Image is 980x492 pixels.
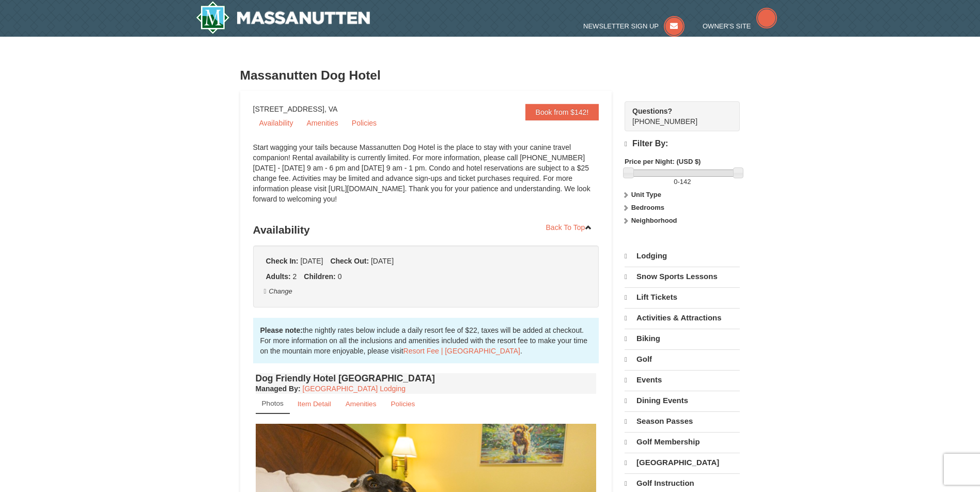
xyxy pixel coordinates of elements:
strong: Questions? [632,107,672,115]
a: Season Passes [625,411,740,431]
strong: : [256,385,301,393]
span: [DATE] [300,257,323,265]
a: Activities & Attractions [625,308,740,328]
a: Photos [256,394,290,414]
a: Massanutten Resort [196,1,370,34]
a: Biking [625,329,740,348]
a: Dining Events [625,391,740,410]
a: Owner's Site [703,22,777,30]
button: Change [263,286,293,297]
a: Back To Top [539,220,599,235]
a: Lodging [625,247,740,266]
span: [PHONE_NUMBER] [632,106,721,126]
strong: Unit Type [631,191,661,198]
small: Amenities [346,400,377,408]
label: - [625,177,740,187]
a: Golf [625,349,740,369]
div: Start wagging your tails because Massanutten Dog Hotel is the place to stay with your canine trav... [253,142,599,214]
span: Newsletter Sign Up [583,22,659,30]
strong: Please note: [260,326,303,334]
small: Item Detail [298,400,331,408]
a: Amenities [300,115,344,131]
span: 142 [680,178,691,186]
span: 0 [338,272,342,281]
a: Book from $142! [525,104,599,120]
a: Events [625,370,740,390]
span: 2 [293,272,297,281]
strong: Neighborhood [631,217,677,224]
a: [GEOGRAPHIC_DATA] Lodging [303,385,406,393]
a: Availability [253,115,300,131]
span: [DATE] [371,257,394,265]
strong: Check In: [266,257,299,265]
a: Policies [346,115,383,131]
strong: Adults: [266,272,291,281]
strong: Bedrooms [631,204,664,211]
a: Snow Sports Lessons [625,267,740,286]
a: Golf Membership [625,432,740,452]
a: [GEOGRAPHIC_DATA] [625,453,740,472]
strong: Children: [304,272,335,281]
h3: Massanutten Dog Hotel [240,65,740,86]
small: Policies [391,400,415,408]
h4: Filter By: [625,139,740,149]
a: Lift Tickets [625,287,740,307]
a: Amenities [339,394,383,414]
h3: Availability [253,220,599,240]
a: Newsletter Sign Up [583,22,685,30]
a: Resort Fee | [GEOGRAPHIC_DATA] [403,347,520,355]
a: Policies [384,394,422,414]
strong: Check Out: [330,257,369,265]
div: the nightly rates below include a daily resort fee of $22, taxes will be added at checkout. For m... [253,318,599,363]
a: Item Detail [291,394,338,414]
small: Photos [262,399,284,407]
span: 0 [674,178,677,186]
h4: Dog Friendly Hotel [GEOGRAPHIC_DATA] [256,373,597,383]
img: Massanutten Resort Logo [196,1,370,34]
span: Owner's Site [703,22,751,30]
strong: Price per Night: (USD $) [625,158,701,165]
span: Managed By [256,385,298,393]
